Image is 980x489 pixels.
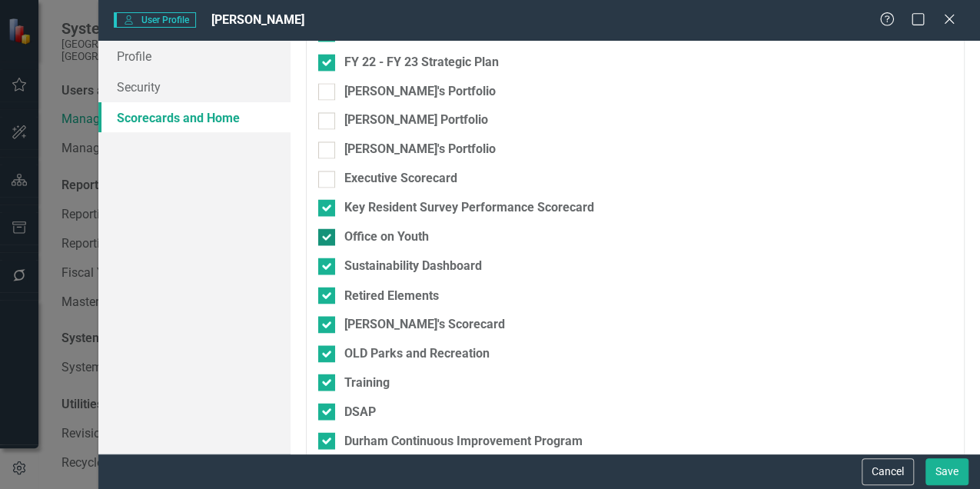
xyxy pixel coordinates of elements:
[344,111,488,129] div: [PERSON_NAME] Portfolio
[862,458,914,485] button: Cancel
[344,432,583,450] div: Durham Continuous Improvement Program
[344,54,499,72] div: FY 22 - FY 23 Strategic Plan
[98,102,291,133] a: Scorecards and Home
[344,258,482,275] div: Sustainability Dashboard
[344,287,439,304] div: Retired Elements
[344,199,594,217] div: Key Resident Survey Performance Scorecard
[98,41,291,72] a: Profile
[925,458,968,485] button: Save
[344,344,490,362] div: OLD Parks and Recreation
[344,228,429,246] div: Office on Youth
[211,12,304,27] span: [PERSON_NAME]
[114,12,196,28] span: User Profile
[98,72,291,102] a: Security
[344,141,496,158] div: [PERSON_NAME]'s Portfolio
[344,403,376,421] div: DSAP
[344,170,457,188] div: Executive Scorecard
[344,83,496,101] div: [PERSON_NAME]'s Portfolio
[344,315,505,333] div: [PERSON_NAME]'s Scorecard
[344,374,390,391] div: Training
